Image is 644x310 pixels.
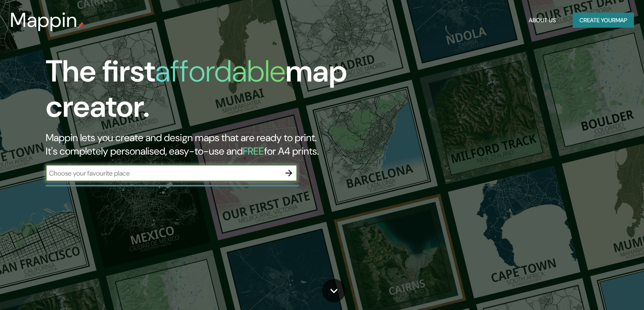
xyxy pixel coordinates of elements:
h3: Mappin [10,8,78,32]
input: Choose your favourite place [46,168,280,178]
button: Create yourmap [573,13,634,28]
h1: affordable [155,52,286,91]
h1: The first map creator. [46,54,368,131]
img: mappin-pin [78,22,84,29]
h5: FREE [243,144,264,158]
iframe: Help widget launcher [569,277,635,301]
h2: Mappin lets you create and design maps that are ready to print. It's completely personalised, eas... [46,131,368,158]
button: About Us [525,13,559,28]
